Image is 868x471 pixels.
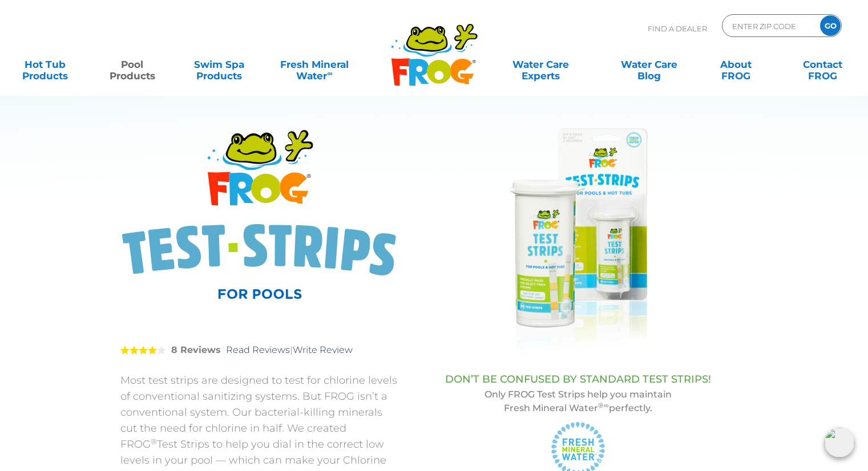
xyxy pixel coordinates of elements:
a: Read Reviews [226,344,290,355]
sup: ∞ [327,69,332,78]
a: Water CareExperts [486,53,596,76]
a: ContactFROG [789,53,857,76]
a: Fresh MineralWater∞ [272,53,357,76]
img: openIcon [825,428,854,457]
a: Water CareBlog [615,53,683,76]
img: Product Logo [120,128,397,299]
a: Write Review [293,344,353,355]
a: AboutFROG [702,53,769,76]
sup: ® [151,437,157,446]
p: Find A Dealer [648,14,707,43]
span: 4 [120,346,157,355]
input: Zip Code Form [731,18,808,34]
input: GO [820,15,841,36]
div: | [120,328,397,372]
p: Only FROG Test Strips help you maintain Fresh Mineral Water perfectly. [426,388,731,415]
h3: DON’T BE CONFUSED BY STANDARD TEST STRIPS! [426,373,731,385]
a: Swim SpaProducts [185,53,253,76]
sup: ®∞ [598,401,609,409]
a: Hot TubProducts [11,53,79,76]
a: PoolProducts [98,53,165,76]
strong: 8 Reviews [171,344,221,355]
